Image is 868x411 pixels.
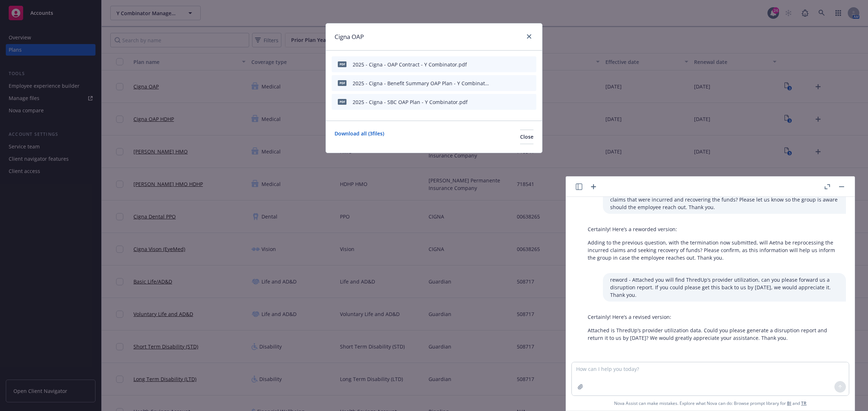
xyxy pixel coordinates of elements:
[338,61,346,67] span: pdf
[614,396,807,411] span: Nova Assist can make mistakes. Explore what Nova can do: Browse prompt library for and
[353,61,467,68] div: 2025 - Cigna - OAP Contract - Y Combinator.pdf
[335,32,364,42] h1: Cigna OAP
[588,239,839,261] p: Adding to the previous question, with the termination now submitted, will Aetna be reprocessing t...
[504,98,510,106] button: download file
[610,276,839,299] p: reword - Attached you will find ThredUp’s provider utilization, can you please forward us a disru...
[528,79,533,87] button: archive file
[353,79,491,87] div: 2025 - Cigna - Benefit Summary OAP Plan - Y Combinator.pdf
[520,130,533,144] button: Close
[338,80,346,86] span: pdf
[335,130,384,144] a: Download all ( 3 files)
[515,79,522,87] button: preview file
[504,61,510,68] button: download file
[588,326,839,342] p: Attached is ThredUp’s provider utilization data. Could you please generate a disruption report an...
[338,99,346,104] span: pdf
[801,400,807,406] a: TR
[353,98,468,106] div: 2025 - Cigna - SBC OAP Plan - Y Combinator.pdf
[787,400,791,406] a: BI
[528,61,533,68] button: archive file
[610,188,839,211] p: reword - Adding to this. With the termination being sent in, will Aetna be reprocessing the claim...
[588,225,839,233] p: Certainly! Here’s a reworded version:
[504,79,510,87] button: download file
[515,98,522,106] button: preview file
[520,133,533,140] span: Close
[528,98,533,106] button: archive file
[515,61,522,68] button: preview file
[588,313,839,321] p: Certainly! Here’s a revised version:
[525,32,533,41] a: close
